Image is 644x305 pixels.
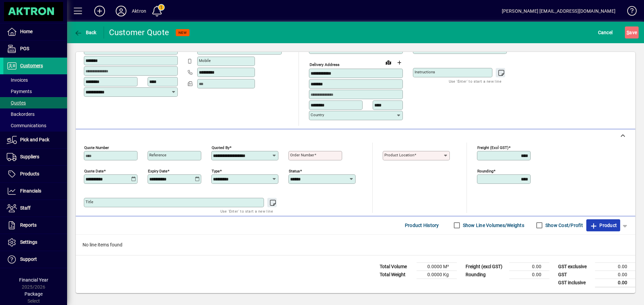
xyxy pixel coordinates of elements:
[376,262,417,271] td: Total Volume
[3,132,67,148] a: Pick and Pack
[7,77,28,83] span: Invoices
[84,168,104,173] mat-label: Quote date
[449,77,501,85] mat-hint: Use 'Enter' to start a new line
[149,153,166,157] mat-label: Reference
[595,262,635,271] td: 0.00
[477,145,508,150] mat-label: Freight (excl GST)
[20,171,39,176] span: Products
[3,97,67,108] a: Quotes
[20,46,29,51] span: POS
[405,220,439,231] span: Product History
[3,183,67,200] a: Financials
[627,30,629,35] span: S
[148,168,167,173] mat-label: Expiry date
[132,6,146,16] div: Aktron
[622,1,636,23] a: Knowledge Base
[555,271,595,279] td: GST
[109,27,169,38] div: Customer Quote
[383,57,394,68] a: View on map
[3,166,67,182] a: Products
[20,205,31,211] span: Staff
[417,262,457,271] td: 0.0000 M³
[462,222,524,229] label: Show Line Volumes/Weights
[627,27,637,38] span: ave
[20,222,37,228] span: Reports
[20,239,37,245] span: Settings
[20,137,49,142] span: Pick and Pack
[544,222,583,229] label: Show Cost/Profit
[394,57,405,68] button: Choose address
[3,74,67,86] a: Invoices
[20,63,43,68] span: Customers
[502,6,615,16] div: [PERSON_NAME] [EMAIL_ADDRESS][DOMAIN_NAME]
[20,29,33,34] span: Home
[86,200,93,204] mat-label: Title
[199,58,211,63] mat-label: Mobile
[7,111,35,117] span: Backorders
[462,262,509,271] td: Freight (excl GST)
[3,200,67,217] a: Staff
[3,108,67,120] a: Backorders
[417,271,457,279] td: 0.0000 Kg
[289,168,300,173] mat-label: Status
[415,70,435,74] mat-label: Instructions
[509,262,549,271] td: 0.00
[20,188,41,194] span: Financials
[376,271,417,279] td: Total Weight
[462,271,509,279] td: Rounding
[3,86,67,97] a: Payments
[7,89,32,94] span: Payments
[311,112,324,117] mat-label: Country
[509,271,549,279] td: 0.00
[19,277,48,283] span: Financial Year
[24,291,43,297] span: Package
[178,30,187,35] span: NEW
[598,27,613,38] span: Cancel
[402,219,442,231] button: Product History
[212,145,229,150] mat-label: Quoted by
[625,26,639,39] button: Save
[290,153,314,157] mat-label: Order number
[89,5,110,17] button: Add
[595,279,635,287] td: 0.00
[67,26,104,39] app-page-header-button: Back
[20,256,37,262] span: Support
[3,23,67,40] a: Home
[3,120,67,131] a: Communications
[384,153,414,157] mat-label: Product location
[3,149,67,165] a: Suppliers
[595,271,635,279] td: 0.00
[7,123,46,128] span: Communications
[3,251,67,268] a: Support
[590,220,617,231] span: Product
[220,207,273,215] mat-hint: Use 'Enter' to start a new line
[555,279,595,287] td: GST inclusive
[74,30,97,35] span: Back
[84,145,109,150] mat-label: Quote number
[477,168,493,173] mat-label: Rounding
[3,41,67,57] a: POS
[586,219,620,231] button: Product
[7,100,26,105] span: Quotes
[110,5,132,17] button: Profile
[3,234,67,251] a: Settings
[76,235,635,255] div: No line items found
[20,154,39,159] span: Suppliers
[596,26,614,39] button: Cancel
[212,168,220,173] mat-label: Type
[3,217,67,234] a: Reports
[555,262,595,271] td: GST exclusive
[72,26,98,39] button: Back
